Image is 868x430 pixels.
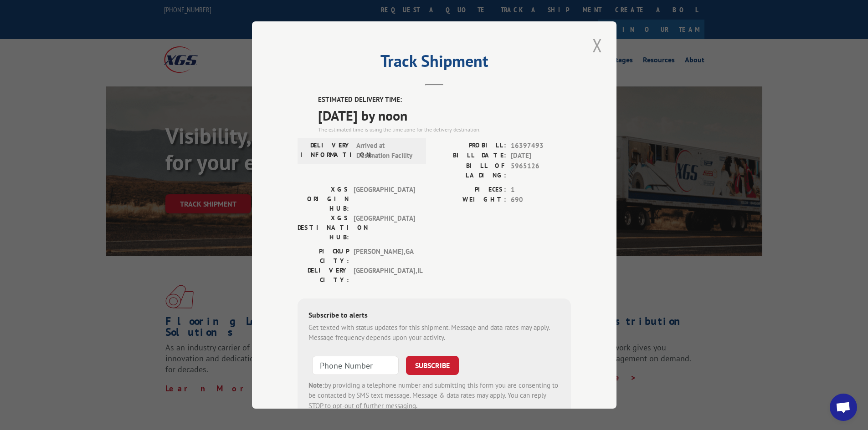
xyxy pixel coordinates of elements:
div: by providing a telephone number and submitting this form you are consenting to be contacted by SM... [308,380,560,411]
label: ESTIMATED DELIVERY TIME: [318,95,571,105]
span: [DATE] [511,151,571,161]
div: Get texted with status updates for this shipment. Message and data rates may apply. Message frequ... [308,323,560,343]
label: XGS DESTINATION HUB: [298,213,349,242]
span: Arrived at Destination Facility [356,141,418,161]
span: 5965126 [511,161,571,180]
span: [PERSON_NAME] , GA [354,247,415,266]
input: Phone Number [312,356,399,375]
label: DELIVERY CITY: [298,266,349,285]
label: PICKUP CITY: [298,247,349,266]
span: [GEOGRAPHIC_DATA] [354,185,415,213]
span: 1 [511,185,571,195]
button: Close modal [590,33,605,58]
strong: Note: [308,381,324,390]
span: [GEOGRAPHIC_DATA] , IL [354,266,415,285]
label: BILL OF LADING: [434,161,506,180]
button: SUBSCRIBE [406,356,459,375]
span: [DATE] by noon [318,105,571,126]
label: WEIGHT: [434,195,506,205]
div: Subscribe to alerts [308,309,560,323]
a: Open chat [830,394,857,421]
label: PROBILL: [434,141,506,151]
span: 690 [511,195,571,205]
h2: Track Shipment [298,55,571,72]
div: The estimated time is using the time zone for the delivery destination. [318,126,571,134]
label: XGS ORIGIN HUB: [298,185,349,213]
label: BILL DATE: [434,151,506,161]
span: [GEOGRAPHIC_DATA] [354,213,415,242]
span: 16397493 [511,141,571,151]
label: DELIVERY INFORMATION: [300,141,352,161]
label: PIECES: [434,185,506,195]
